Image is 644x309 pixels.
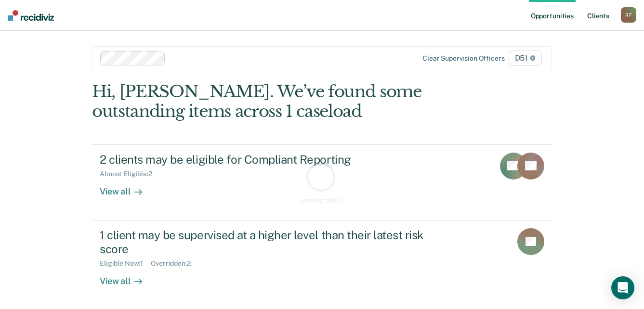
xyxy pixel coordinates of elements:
div: Loading data... [299,196,345,205]
img: Recidiviz [8,10,54,21]
span: D51 [509,51,542,66]
button: RF [621,7,636,23]
div: Clear supervision officers [422,54,504,63]
div: R F [621,7,636,23]
div: Open Intercom Messenger [611,276,634,299]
